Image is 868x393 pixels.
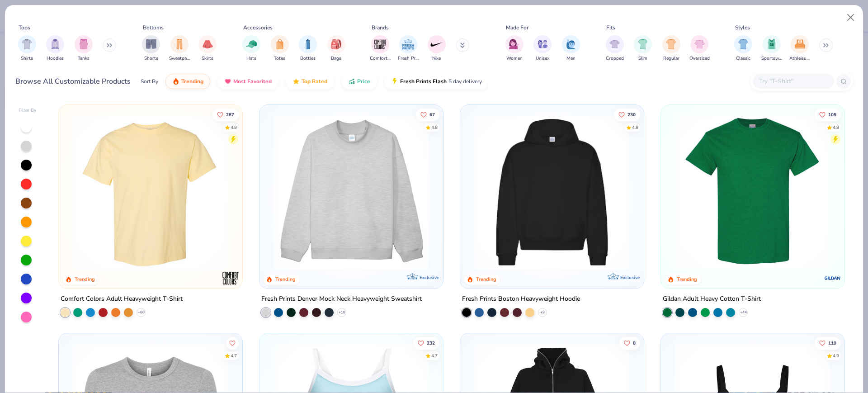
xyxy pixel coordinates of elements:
[566,39,576,49] img: Men Image
[398,35,419,62] button: filter button
[633,341,636,345] span: 8
[533,35,552,62] div: filter for Unisex
[275,39,285,49] img: Totes Image
[429,112,435,117] span: 67
[370,35,391,62] div: filter for Comfort Colors
[815,336,841,349] button: Like
[246,39,257,49] img: Hats Image
[536,55,549,62] span: Unisex
[15,76,131,87] div: Browse All Customizable Products
[427,341,435,345] span: 232
[341,74,377,89] button: Price
[828,341,836,345] span: 119
[327,35,345,62] div: filter for Bags
[398,35,419,62] div: filter for Fresh Prints
[627,112,636,117] span: 230
[740,310,746,315] span: + 44
[141,77,158,85] div: Sort By
[606,55,624,62] span: Cropped
[213,108,239,121] button: Like
[663,55,679,62] span: Regular
[562,35,580,62] button: filter button
[401,38,415,51] img: Fresh Prints Image
[146,39,156,49] img: Shorts Image
[370,35,391,62] button: filter button
[217,74,278,89] button: Most Favorited
[299,35,317,62] div: filter for Bottles
[562,35,580,62] div: filter for Men
[331,55,341,62] span: Bags
[143,24,164,32] div: Bottoms
[758,76,828,86] input: Try "T-Shirt"
[269,114,434,270] img: f5d85501-0dbb-4ee4-b115-c08fa3845d83
[271,35,289,62] button: filter button
[46,35,64,62] button: filter button
[61,294,183,305] div: Comfort Colors Adult Heavyweight T-Shirt
[21,55,33,62] span: Shirts
[638,39,648,49] img: Slim Image
[638,55,647,62] span: Slim
[357,78,370,85] span: Price
[734,35,752,62] div: filter for Classic
[75,35,93,62] div: filter for Tanks
[734,35,752,62] button: filter button
[203,39,213,49] img: Skirts Image
[689,55,710,62] span: Oversized
[391,78,398,85] img: flash.gif
[620,275,640,280] span: Exclusive
[662,35,680,62] button: filter button
[79,39,89,49] img: Tanks Image
[833,352,839,359] div: 4.9
[286,74,334,89] button: Top Rated
[303,39,313,49] img: Bottles Image
[842,9,859,26] button: Close
[169,35,190,62] div: filter for Sweatpants
[663,294,761,305] div: Gildan Adult Heavy Cotton T-Shirt
[634,35,652,62] div: filter for Slim
[242,35,260,62] div: filter for Hats
[299,35,317,62] button: filter button
[175,39,184,49] img: Sweatpants Image
[506,24,528,32] div: Made For
[18,35,36,62] button: filter button
[75,35,93,62] button: filter button
[566,55,576,62] span: Men
[789,55,810,62] span: Athleisure
[242,35,260,62] button: filter button
[735,24,750,32] div: Styles
[823,269,841,287] img: Gildan logo
[274,55,285,62] span: Totes
[198,35,217,62] div: filter for Skirts
[138,310,145,315] span: + 60
[736,55,750,62] span: Classic
[634,35,652,62] button: filter button
[428,35,446,62] button: filter button
[50,39,60,49] img: Hoodies Image
[694,39,705,49] img: Oversized Image
[19,24,30,32] div: Tops
[400,78,447,85] span: Fresh Prints Flash
[19,107,37,114] div: Filter By
[533,35,552,62] button: filter button
[761,55,782,62] span: Sportswear
[142,35,160,62] div: filter for Shorts
[632,124,638,131] div: 4.8
[434,114,599,270] img: a90f7c54-8796-4cb2-9d6e-4e9644cfe0fe
[226,112,235,117] span: 287
[619,336,640,349] button: Like
[384,74,489,89] button: Fresh Prints Flash5 day delivery
[372,24,389,32] div: Brands
[420,275,439,280] span: Exclusive
[789,35,810,62] div: filter for Athleisure
[331,39,341,49] img: Bags Image
[505,35,524,62] div: filter for Women
[506,55,523,62] span: Women
[738,39,749,49] img: Classic Image
[169,55,190,62] span: Sweatpants
[509,39,519,49] img: Women Image
[828,112,836,117] span: 105
[469,114,635,270] img: 91acfc32-fd48-4d6b-bdad-a4c1a30ac3fc
[833,124,839,131] div: 4.8
[416,108,439,121] button: Like
[795,39,805,49] img: Athleisure Image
